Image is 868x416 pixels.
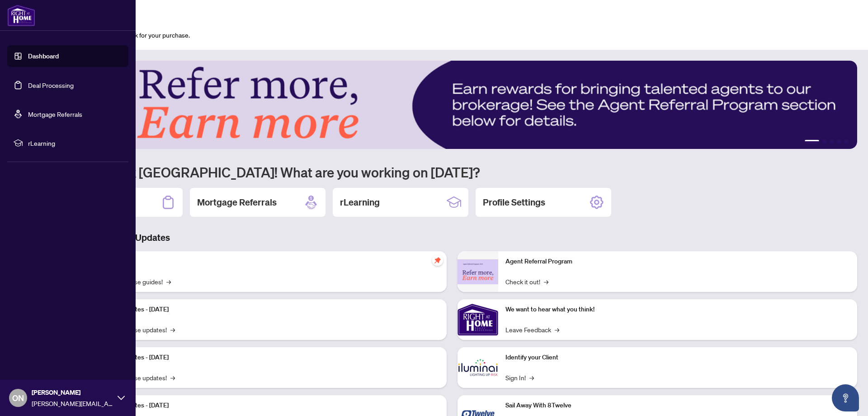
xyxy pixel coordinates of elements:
[166,277,171,287] span: →
[28,138,122,148] span: rLearning
[805,140,819,143] button: 1
[483,196,545,209] h2: Profile Settings
[95,257,439,267] p: Self-Help
[844,140,848,143] button: 5
[32,398,113,408] span: [PERSON_NAME][EMAIL_ADDRESS][DOMAIN_NAME]
[505,373,534,383] a: Sign In!→
[555,325,559,335] span: →
[47,231,857,244] h3: Brokerage & Industry Updates
[32,387,113,397] span: [PERSON_NAME]
[340,196,380,209] h2: rLearning
[170,325,175,335] span: →
[28,110,82,118] a: Mortgage Referrals
[837,140,841,143] button: 4
[458,299,498,340] img: We want to hear what you think!
[170,373,175,383] span: →
[197,196,277,209] h2: Mortgage Referrals
[7,5,35,26] img: logo
[505,277,548,287] a: Check it out!→
[28,52,59,60] a: Dashboard
[458,347,498,388] img: Identify your Client
[95,401,439,411] p: Platform Updates - [DATE]
[505,401,850,411] p: Sail Away With 8Twelve
[12,392,24,404] span: ON
[47,61,857,149] img: Slide 0
[823,140,826,143] button: 2
[458,259,498,284] img: Agent Referral Program
[505,325,559,335] a: Leave Feedback→
[505,353,850,363] p: Identify your Client
[95,305,439,315] p: Platform Updates - [DATE]
[529,373,534,383] span: →
[505,305,850,315] p: We want to hear what you think!
[832,384,859,411] button: Open asap
[95,353,439,363] p: Platform Updates - [DATE]
[432,255,443,266] span: pushpin
[544,277,548,287] span: →
[830,140,834,143] button: 3
[47,163,857,181] h1: Welcome back [GEOGRAPHIC_DATA]! What are you working on [DATE]?
[505,257,850,267] p: Agent Referral Program
[28,81,74,89] a: Deal Processing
